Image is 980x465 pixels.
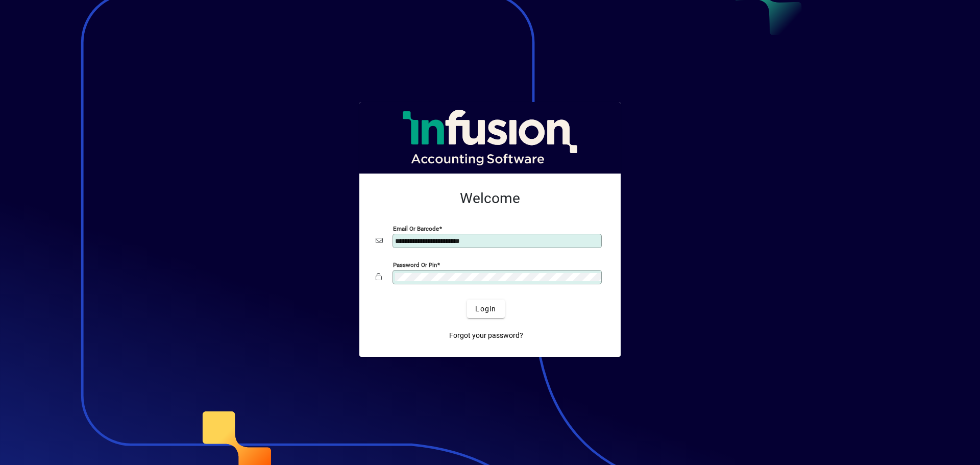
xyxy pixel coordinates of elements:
[393,261,437,268] mat-label: Password or Pin
[445,326,527,345] a: Forgot your password?
[467,300,504,318] button: Login
[475,304,496,314] span: Login
[393,225,439,232] mat-label: Email or Barcode
[449,330,523,341] span: Forgot your password?
[376,190,604,207] h2: Welcome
